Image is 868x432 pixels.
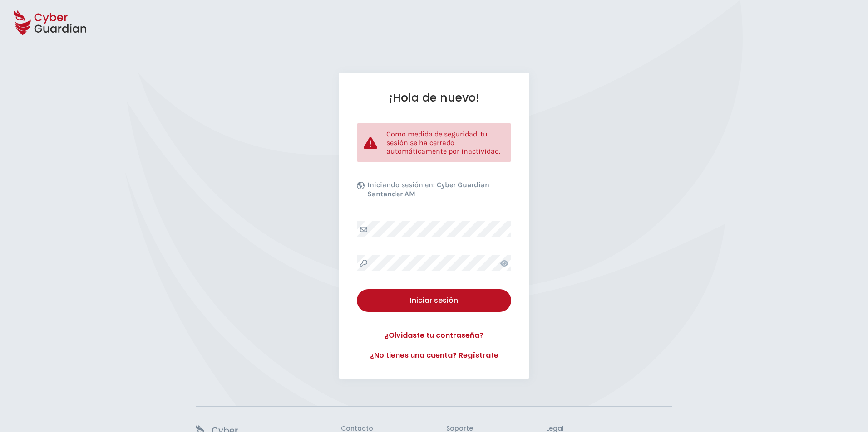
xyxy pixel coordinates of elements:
[386,130,504,155] p: Como medida de seguridad, tu sesión se ha cerrado automáticamente por inactividad.
[367,180,489,198] b: Cyber Guardian Santander AM
[367,180,509,203] p: Iniciando sesión en:
[357,91,511,105] h1: ¡Hola de nuevo!
[357,289,511,312] button: Iniciar sesión
[364,295,504,306] div: Iniciar sesión
[357,350,511,361] a: ¿No tienes una cuenta? Regístrate
[357,330,511,341] a: ¿Olvidaste tu contraseña?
